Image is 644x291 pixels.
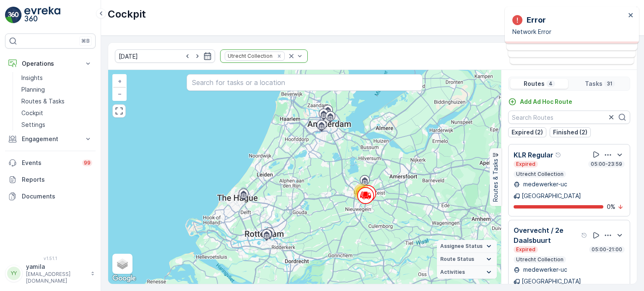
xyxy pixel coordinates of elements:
input: dd/mm/yyyy [115,49,215,63]
p: 31 [606,80,613,87]
a: Zoom Out [113,88,126,100]
img: Google [110,273,138,284]
p: 99 [84,160,91,166]
p: Add Ad Hoc Route [520,98,572,106]
p: Planning [21,85,45,94]
p: Error [527,14,546,26]
p: Utrecht Collection [515,171,564,178]
p: Documents [22,192,92,201]
p: yamila [26,263,86,271]
div: Help Tooltip Icon [555,152,562,158]
p: Engagement [22,135,79,143]
p: Settings [21,121,45,129]
p: [GEOGRAPHIC_DATA] [522,192,581,200]
button: Operations [5,55,96,72]
a: Insights [18,72,96,84]
p: Finished (2) [553,128,587,136]
div: YY [7,267,21,280]
p: Tasks [585,80,602,88]
button: close [628,12,634,20]
summary: Assignee Status [437,240,497,253]
button: Finished (2) [550,127,591,137]
p: Routes & Tasks [21,97,65,106]
a: Events99 [5,155,96,171]
a: Reports [5,171,96,188]
p: Operations [22,59,79,68]
summary: Activities [437,266,497,279]
button: Expired (2) [508,127,546,137]
a: Layers [113,255,132,273]
p: Insights [21,74,43,82]
button: YYyamila[EMAIL_ADDRESS][DOMAIN_NAME] [5,263,96,284]
input: Search for tasks or a location [187,74,422,91]
p: 4 [548,80,553,87]
p: 05:00-23:59 [590,161,623,167]
a: Cockpit [18,107,96,119]
p: Expired [515,161,536,167]
p: Routes [524,80,545,88]
span: Activities [440,269,465,276]
p: 0 % [607,203,615,211]
p: Cockpit [108,8,146,21]
p: Network Error [512,28,626,36]
p: medewerker-uc [522,180,567,188]
a: Settings [18,119,96,131]
p: Utrecht Collection [515,256,564,263]
p: Overvecht / 2e Daalsbuurt [514,225,579,245]
p: Expired [515,246,536,253]
button: Engagement [5,131,96,147]
p: KLR Regular [514,150,553,160]
span: Route Status [440,256,474,263]
a: Planning [18,84,96,95]
span: Assignee Status [440,243,483,250]
input: Search Routes [508,111,630,124]
div: Help Tooltip Icon [581,232,588,239]
p: ⌘B [81,38,90,44]
summary: Route Status [437,253,497,266]
p: Reports [22,175,92,184]
div: 31 [353,184,370,201]
a: Routes & Tasks [18,95,96,107]
div: Utrecht Collection [225,52,274,60]
p: medewerker-uc [522,265,567,274]
a: Zoom In [113,75,126,88]
p: [EMAIL_ADDRESS][DOMAIN_NAME] [26,271,86,284]
img: logo_light-DOdMpM7g.png [24,7,60,23]
span: − [118,90,122,97]
p: Routes & Tasks [491,159,500,202]
p: 05:00-21:00 [591,246,623,253]
span: + [118,77,122,85]
p: Expired (2) [512,128,543,136]
img: logo [5,7,22,23]
p: [GEOGRAPHIC_DATA] [522,277,581,286]
p: Cockpit [21,109,43,117]
a: Documents [5,188,96,205]
a: Add Ad Hoc Route [508,98,572,106]
span: v 1.51.1 [5,256,96,261]
div: Remove Utrecht Collection [275,53,284,59]
a: Open this area in Google Maps (opens a new window) [110,273,138,284]
p: Events [22,159,77,167]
